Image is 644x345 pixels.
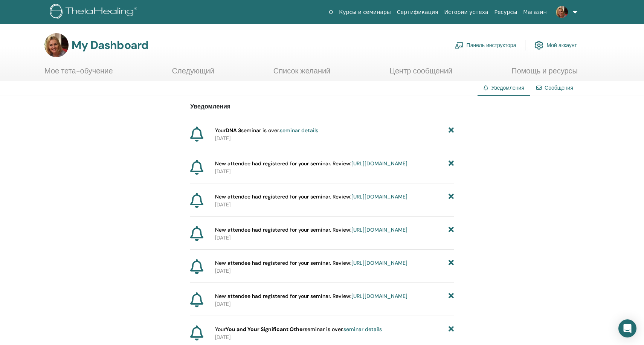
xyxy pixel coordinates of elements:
a: Истории успеха [441,5,491,19]
img: default.jpg [44,33,69,57]
a: Сообщения [545,84,573,91]
a: Помощь и ресурсы [511,66,578,81]
p: [DATE] [215,333,454,341]
img: logo.png [50,4,140,21]
a: [URL][DOMAIN_NAME] [351,193,407,200]
a: Следующий [172,66,214,81]
p: [DATE] [215,234,454,242]
a: Панель инструктора [455,37,516,53]
p: Уведомления [190,102,454,111]
span: Your seminar is over. [215,325,382,333]
p: [DATE] [215,168,454,176]
strong: DNA 3 [226,127,241,134]
span: New attendee had registered for your seminar. Review: [215,193,407,201]
a: [URL][DOMAIN_NAME] [351,293,407,299]
a: Список желаний [273,66,331,81]
a: seminar details [280,127,318,134]
div: Open Intercom Messenger [618,319,636,337]
p: [DATE] [215,201,454,209]
a: Курсы и семинары [336,5,394,19]
span: New attendee had registered for your seminar. Review: [215,259,407,267]
a: [URL][DOMAIN_NAME] [351,160,407,167]
span: Уведомления [491,84,524,91]
span: New attendee had registered for your seminar. Review: [215,160,407,168]
a: О [326,5,336,19]
a: [URL][DOMAIN_NAME] [351,260,407,266]
a: seminar details [343,326,382,333]
a: Магазин [520,5,549,19]
span: New attendee had registered for your seminar. Review: [215,292,407,300]
p: [DATE] [215,300,454,308]
p: [DATE] [215,134,454,142]
img: default.jpg [556,6,568,18]
a: Ресурсы [491,5,520,19]
h3: My Dashboard [72,38,148,52]
a: Мой аккаунт [534,37,577,53]
img: chalkboard-teacher.svg [455,42,464,49]
a: Сертификация [394,5,441,19]
a: Центр сообщений [389,66,452,81]
a: [URL][DOMAIN_NAME] [351,226,407,233]
img: cog.svg [534,39,543,52]
span: New attendee had registered for your seminar. Review: [215,226,407,234]
p: [DATE] [215,267,454,275]
strong: You and Your Significant Other [226,326,305,333]
a: Мое тета-обучение [44,66,113,81]
span: Your seminar is over. [215,127,318,134]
